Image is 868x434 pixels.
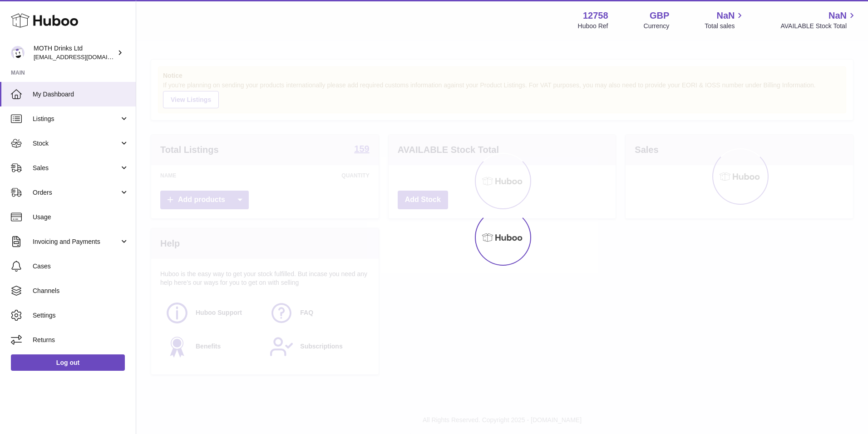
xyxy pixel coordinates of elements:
[33,262,129,271] span: Cases
[578,22,608,30] div: Huboo Ref
[11,354,125,371] a: Log out
[33,311,129,320] span: Settings
[583,10,608,22] strong: 12758
[33,237,119,246] span: Invoicing and Payments
[705,22,745,30] span: Total sales
[34,53,133,61] span: [EMAIL_ADDRESS][DOMAIN_NAME]
[650,10,669,22] strong: GBP
[11,46,25,60] img: internalAdmin-12758@internal.huboo.com
[33,188,119,197] span: Orders
[33,139,119,148] span: Stock
[829,10,847,22] span: NaN
[33,213,129,222] span: Usage
[780,22,857,30] span: AVAILABLE Stock Total
[33,90,129,99] span: My Dashboard
[34,44,115,61] div: MOTH Drinks Ltd
[33,164,119,172] span: Sales
[780,10,857,30] a: NaN AVAILABLE Stock Total
[716,10,735,22] span: NaN
[644,22,670,30] div: Currency
[33,336,129,344] span: Returns
[33,115,119,123] span: Listings
[33,287,129,295] span: Channels
[705,10,745,30] a: NaN Total sales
